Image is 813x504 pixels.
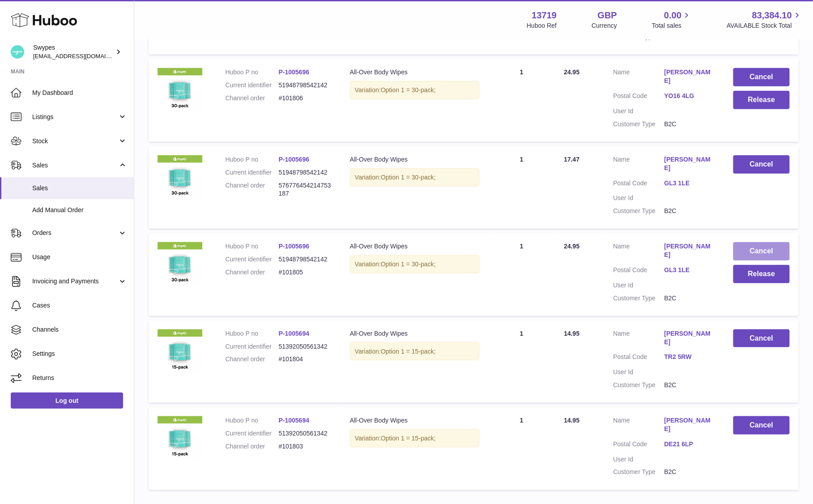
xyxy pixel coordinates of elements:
dd: 51392050561342 [278,429,332,438]
td: 1 [488,407,555,490]
dt: Name [613,155,664,175]
span: Returns [32,374,127,382]
span: Add Manual Order [32,206,127,214]
dd: 576776454214753187 [278,181,332,198]
a: P-1005696 [278,243,309,250]
img: 137191726829084.png [158,242,202,287]
a: [PERSON_NAME] [664,242,715,259]
img: 137191726829084.png [158,155,202,200]
a: P-1005694 [278,330,309,337]
dt: Customer Type [613,120,664,128]
a: GL3 1LE [664,266,715,274]
a: [PERSON_NAME] [664,329,715,346]
span: Option 1 = 30-pack; [381,174,436,181]
span: Option 1 = 30-pack; [381,86,436,94]
td: 1 [488,320,555,403]
div: Variation: [350,255,479,273]
div: All-Over Body Wipes [350,329,479,338]
span: Stock [32,137,118,145]
span: Usage [32,253,127,261]
div: All-Over Body Wipes [350,155,479,164]
div: Variation: [350,81,479,99]
a: P-1005696 [278,156,309,163]
a: 0.00 Total sales [652,9,692,30]
dt: Huboo P no [225,155,278,164]
a: DE21 6LP [664,440,715,448]
dt: Postal Code [613,266,664,277]
button: Cancel [733,155,790,174]
img: 137191726829084.png [158,68,202,113]
span: Invoicing and Payments [32,277,118,286]
a: [PERSON_NAME] [664,155,715,172]
dt: Name [613,329,664,349]
dt: User Id [613,455,664,464]
span: 0.00 [664,9,682,21]
dt: Huboo P no [225,329,278,338]
span: Option 1 = 30-pack; [381,261,436,268]
dd: #101806 [278,94,332,103]
dt: User Id [613,281,664,290]
dt: Postal Code [613,353,664,363]
dt: Customer Type [613,294,664,303]
a: YO16 4LG [664,92,715,100]
dt: Current identifier [225,168,278,177]
dt: Current identifier [225,255,278,264]
img: 137191726829119.png [158,329,202,374]
dd: #101805 [278,268,332,277]
dd: B2C [664,207,715,215]
dd: 51948798542142 [278,255,332,264]
span: Cases [32,301,127,310]
dt: Postal Code [613,92,664,103]
dd: #101803 [278,442,332,451]
span: 14.95 [564,417,580,424]
button: Cancel [733,68,790,86]
span: 24.95 [564,68,580,76]
div: Currency [592,21,617,30]
a: P-1005696 [278,68,309,76]
a: TR2 5RW [664,353,715,361]
div: Huboo Ref [527,21,557,30]
dd: B2C [664,294,715,303]
dt: Channel order [225,94,278,103]
span: [EMAIL_ADDRESS][DOMAIN_NAME] [33,52,132,60]
dt: Customer Type [613,468,664,477]
dd: B2C [664,381,715,389]
span: 14.95 [564,330,580,337]
dd: #101804 [278,355,332,363]
dt: Postal Code [613,179,664,190]
img: hello@swypes.co.uk [11,45,24,59]
span: 24.95 [564,243,580,250]
dt: Huboo P no [225,242,278,251]
dt: Current identifier [225,342,278,351]
div: All-Over Body Wipes [350,416,479,425]
span: Listings [32,113,118,121]
dt: Channel order [225,268,278,277]
span: Sales [32,161,118,170]
button: Cancel [733,329,790,348]
span: Total sales [652,21,692,30]
span: AVAILABLE Stock Total [727,21,802,30]
button: Cancel [733,416,790,435]
td: 1 [488,146,555,229]
td: 1 [488,233,555,316]
dt: Name [613,416,664,436]
dt: Channel order [225,355,278,363]
div: All-Over Body Wipes [350,68,479,77]
dd: 51948798542142 [278,168,332,177]
div: Variation: [350,342,479,361]
span: Option 1 = 15-pack; [381,435,436,442]
span: My Dashboard [32,89,127,97]
dd: B2C [664,120,715,128]
div: All-Over Body Wipes [350,242,479,251]
a: Log out [11,393,123,409]
button: Release [733,265,790,283]
td: 1 [488,59,555,141]
strong: GBP [598,9,617,21]
span: Sales [32,184,127,192]
dt: Customer Type [613,381,664,389]
dd: 51948798542142 [278,81,332,90]
div: Swypes [33,43,114,60]
span: Settings [32,350,127,358]
span: Channels [32,325,127,334]
dt: Channel order [225,442,278,451]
